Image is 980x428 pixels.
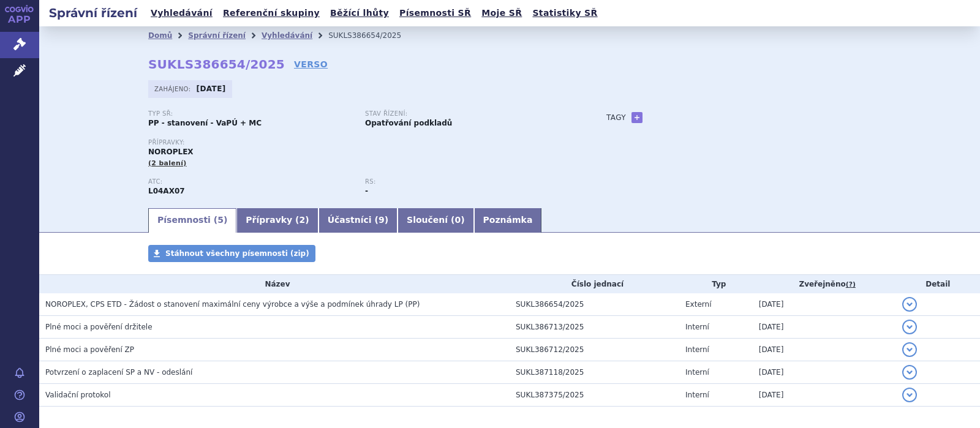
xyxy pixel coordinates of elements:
span: Interní [685,345,709,354]
button: detail [902,388,917,402]
a: Písemnosti (5) [148,208,236,233]
a: Běžící lhůty [326,5,393,21]
th: Číslo jednací [510,275,679,293]
span: Externí [685,300,711,309]
span: 5 [217,215,224,225]
span: Interní [685,323,709,331]
th: Typ [679,275,753,293]
p: RS: [365,178,570,186]
a: Referenční skupiny [219,5,323,21]
th: Název [39,275,510,293]
strong: PP - stanovení - VaPÚ + MC [148,119,262,127]
h3: Tagy [606,110,626,125]
td: SUKL386712/2025 [510,339,679,361]
a: Sloučení (0) [398,208,473,233]
td: [DATE] [753,316,896,339]
td: SUKL387375/2025 [510,384,679,407]
a: Domů [148,31,172,40]
a: Účastníci (9) [318,208,398,233]
span: 0 [454,215,461,225]
td: SUKL386654/2025 [510,293,679,316]
strong: - [365,187,368,195]
span: Stáhnout všechny písemnosti (zip) [165,249,309,258]
a: Vyhledávání [147,5,216,21]
span: Plné moci a pověření ZP [45,345,134,354]
a: VERSO [294,58,328,70]
a: Přípravky (2) [236,208,318,233]
td: [DATE] [753,384,896,407]
a: Moje SŘ [478,5,526,21]
strong: SUKLS386654/2025 [148,57,285,72]
th: Detail [896,275,980,293]
span: 2 [300,215,306,225]
span: NOROPLEX, CPS ETD - Žádost o stanovení maximální ceny výrobce a výše a podmínek úhrady LP (PP) [45,300,420,309]
td: SUKL387118/2025 [510,361,679,384]
a: Stáhnout všechny písemnosti (zip) [148,245,315,262]
th: Zveřejněno [753,275,896,293]
button: detail [902,320,917,334]
td: [DATE] [753,339,896,361]
h2: Správní řízení [39,4,147,21]
li: SUKLS386654/2025 [328,26,417,45]
span: 9 [379,215,385,225]
strong: DIMETHYL-FUMARÁT [148,187,185,195]
a: Písemnosti SŘ [396,5,475,21]
span: (2 balení) [148,159,187,167]
span: Interní [685,368,709,377]
p: Stav řízení: [365,110,570,118]
td: [DATE] [753,361,896,384]
a: Správní řízení [188,31,246,40]
button: detail [902,297,917,312]
span: NOROPLEX [148,148,194,156]
span: Potvrzení o zaplacení SP a NV - odeslání [45,368,192,377]
td: SUKL386713/2025 [510,316,679,339]
strong: Opatřování podkladů [365,119,452,127]
button: detail [902,365,917,380]
span: Zahájeno: [154,84,193,94]
p: Přípravky: [148,139,582,146]
td: [DATE] [753,293,896,316]
span: Validační protokol [45,391,111,399]
a: Poznámka [474,208,542,233]
button: detail [902,342,917,357]
strong: [DATE] [197,84,226,93]
a: Statistiky SŘ [529,5,601,21]
abbr: (?) [846,280,856,289]
p: ATC: [148,178,353,186]
span: Interní [685,391,709,399]
span: Plné moci a pověření držitele [45,323,153,331]
a: Vyhledávání [262,31,312,40]
a: + [631,112,643,123]
p: Typ SŘ: [148,110,353,118]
